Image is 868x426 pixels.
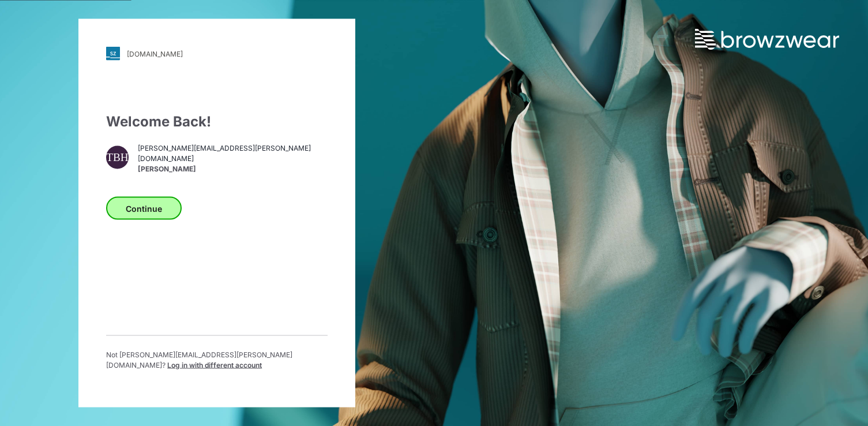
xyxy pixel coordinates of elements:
[106,47,328,61] a: [DOMAIN_NAME]
[106,146,128,169] div: TBH
[138,163,328,174] span: [PERSON_NAME]
[167,361,262,369] span: Log in with different account
[138,143,328,163] span: [PERSON_NAME][EMAIL_ADDRESS][PERSON_NAME][DOMAIN_NAME]
[106,350,328,371] p: Not [PERSON_NAME][EMAIL_ADDRESS][PERSON_NAME][DOMAIN_NAME] ?
[106,111,328,132] div: Welcome Back!
[695,29,839,50] img: browzwear-logo.73288ffb.svg
[106,47,120,61] img: svg+xml;base64,PHN2ZyB3aWR0aD0iMjgiIGhlaWdodD0iMjgiIHZpZXdCb3g9IjAgMCAyOCAyOCIgZmlsbD0ibm9uZSIgeG...
[127,49,183,58] div: [DOMAIN_NAME]
[106,197,182,220] button: Continue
